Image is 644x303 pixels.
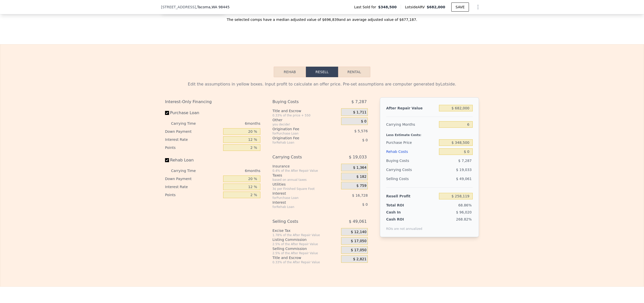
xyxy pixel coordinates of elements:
span: $ 16,728 [352,193,368,197]
div: Points [165,144,221,152]
label: Rehab Loan [165,156,221,165]
div: Origination Fee [272,136,329,141]
div: Listing Commission [272,237,339,242]
div: Selling Costs [386,174,437,183]
span: 268.82% [456,217,472,221]
div: 0.4% of the After Repair Value [272,169,339,173]
div: 6 months [206,167,260,175]
span: $ 1,711 [353,110,366,115]
span: $ 96,020 [456,210,472,214]
div: 2.5% of the After Repair Value [272,242,339,246]
div: Buying Costs [386,156,437,165]
label: Purchase Loan [165,108,221,117]
div: 1.78% of the After Repair Value [272,233,339,237]
span: $ 12,140 [351,230,367,234]
div: you decide! [272,122,339,126]
span: $ 7,287 [458,159,472,163]
div: for Rehab Loan [272,141,329,145]
button: Show Options [473,2,483,12]
span: $ 0 [361,119,367,124]
div: ROIs are not annualized [386,222,422,231]
div: 3¢ per Finished Square Foot [272,187,339,191]
span: Lotside ARV [405,5,427,10]
div: Cash In [386,210,418,215]
span: , WA 98445 [211,5,230,9]
span: $682,000 [427,5,445,9]
span: $ 759 [356,184,367,188]
div: Origination Fee [272,126,329,132]
div: Edit the assumptions in yellow boxes. Input profit to calculate an offer price. Pre-set assumptio... [165,81,479,87]
span: $ 49,061 [349,217,367,226]
div: Other [272,117,339,122]
div: Selling Costs [272,217,329,226]
div: Points [165,191,221,199]
div: Resell Profit [386,192,437,201]
div: Excise Tax [272,228,339,233]
div: Down Payment [165,127,221,136]
div: Interest Rate [165,136,221,144]
div: Carrying Costs [272,153,329,162]
span: $ 17,050 [351,248,367,252]
div: Purchase Price [386,138,437,147]
div: Taxes [272,173,339,178]
div: Cash ROI [386,217,422,222]
span: $ 2,821 [353,257,366,262]
div: Insurance [272,164,339,169]
span: $ 49,061 [456,177,472,181]
button: Rehab [274,67,306,77]
input: Rehab Loan [165,158,169,162]
div: Total ROI [386,203,418,208]
div: Down Payment [165,175,221,183]
span: $ 19,033 [349,153,367,162]
span: $ 0 [362,138,368,142]
div: 6 months [206,119,260,127]
div: Rehab Costs [386,147,437,156]
div: for Rehab Loan [272,205,329,209]
div: Carrying Months [386,120,437,129]
div: Less Estimate Costs: [386,129,473,138]
div: Interest Rate [165,183,221,191]
div: Interest [272,191,329,196]
div: 2.5% of the After Repair Value [272,251,339,255]
span: 68.86% [458,203,472,207]
div: Title and Escrow [272,255,339,260]
button: Resell [306,67,338,77]
div: Carrying Costs [386,165,418,174]
span: Last Sold for [354,5,378,10]
input: Purchase Loan [165,111,169,115]
div: 0.33% of the price + 550 [272,113,339,117]
div: Selling Commission [272,246,339,251]
div: The selected comps have a median adjusted value of $696,839 and an average adjusted value of $677... [161,13,483,22]
span: $ 0 [362,202,368,206]
div: for Purchase Loan [272,196,329,200]
div: 0.33% of the After Repair Value [272,260,339,264]
div: based on annual taxes [272,178,339,182]
span: $ 182 [356,175,367,179]
button: Rental [338,67,370,77]
div: Carrying Time [171,167,204,175]
span: $ 1,364 [353,165,366,170]
div: Title and Escrow [272,108,339,113]
div: Interest-Only Financing [165,97,260,106]
span: $ 17,050 [351,239,367,243]
div: After Repair Value [386,104,437,113]
div: Utilities [272,182,339,187]
span: $ 5,576 [354,129,368,133]
span: [STREET_ADDRESS] [161,5,196,10]
button: SAVE [451,3,469,12]
div: Carrying Time [171,119,204,127]
div: Interest [272,200,329,205]
span: $ 7,287 [351,97,367,106]
span: $ 19,033 [456,168,472,172]
span: $348,500 [378,5,397,10]
span: , Tacoma [196,5,230,10]
div: Buying Costs [272,97,329,106]
div: for Purchase Loan [272,132,329,136]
